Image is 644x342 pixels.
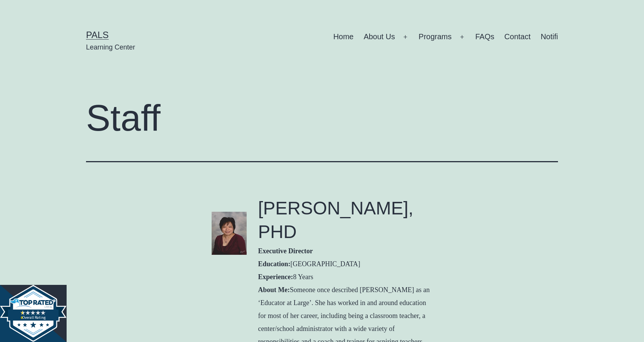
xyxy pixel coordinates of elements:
[414,27,457,46] a: Programs
[21,315,23,320] tspan: 0
[21,315,46,320] text: Overall Rating
[258,197,432,244] h2: [PERSON_NAME], PHD
[470,27,499,46] a: FAQs
[86,43,135,52] p: Learning Center
[86,98,558,138] h1: Staff
[536,27,563,46] a: Notifi
[258,247,313,255] strong: Executive Director
[328,27,359,46] a: Home
[86,30,109,40] a: PALS
[212,212,247,255] img: Ruth
[258,273,293,281] strong: Experience:
[258,286,290,294] strong: About Me:
[499,27,536,46] a: Contact
[333,27,558,46] nav: Primary menu
[258,260,290,268] strong: Education:
[359,27,400,46] a: About Us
